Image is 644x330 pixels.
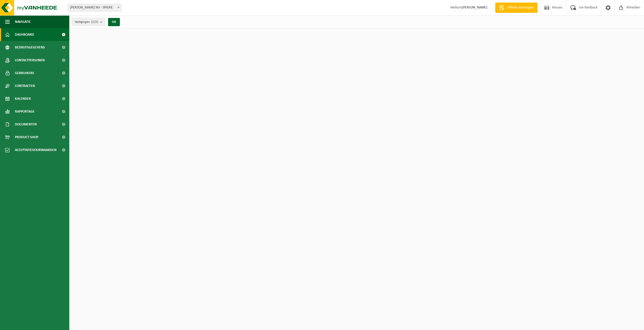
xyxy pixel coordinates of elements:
[108,18,120,26] button: OK
[15,131,38,144] span: Product Shop
[495,3,537,13] a: Offerte aanvragen
[91,20,98,24] count: (2/2)
[75,18,98,26] span: Vestigingen
[15,54,45,67] span: Contactpersonen
[15,118,37,131] span: Documenten
[15,67,34,79] span: Gebruikers
[15,28,34,41] span: Dashboard
[72,18,105,26] button: Vestigingen(2/2)
[15,105,35,118] span: Rapportage
[68,4,121,12] span: VINCENT SHEPPARD NV - SPIERE
[15,79,35,92] span: Contracten
[462,6,487,9] strong: [PERSON_NAME]
[68,4,121,11] span: VINCENT SHEPPARD NV - SPIERE
[15,92,31,105] span: Kalender
[506,5,535,10] span: Offerte aanvragen
[15,41,45,54] span: Bedrijfsgegevens
[15,144,56,156] span: Acceptatievoorwaarden
[15,15,31,28] span: Navigatie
